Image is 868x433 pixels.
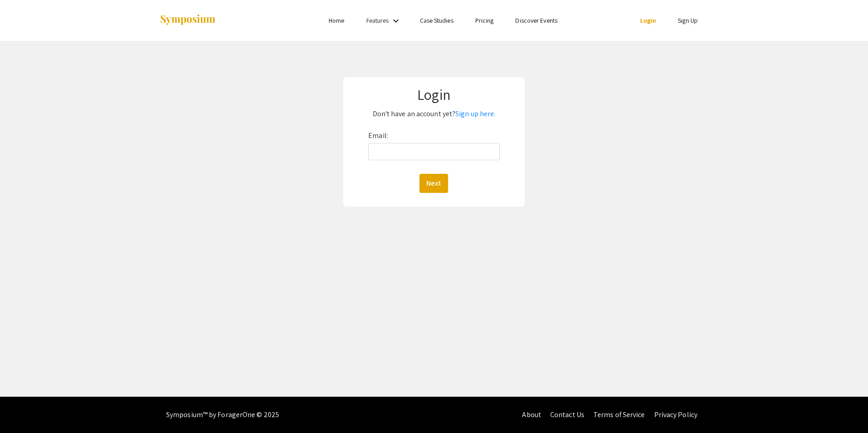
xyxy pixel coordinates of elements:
[390,15,401,26] mat-icon: Expand Features list
[166,397,279,433] div: Symposium™ by ForagerOne © 2025
[654,410,697,419] a: Privacy Policy
[352,107,516,121] p: Don't have an account yet?
[420,16,454,25] a: Case Studies
[550,410,584,419] a: Contact Us
[475,16,494,25] a: Pricing
[329,16,344,25] a: Home
[366,16,389,25] a: Features
[419,174,448,193] button: Next
[352,86,516,103] h1: Login
[640,16,656,25] a: Login
[515,16,557,25] a: Discover Events
[455,109,495,118] a: Sign up here.
[159,14,216,26] img: Symposium by ForagerOne
[593,410,645,419] a: Terms of Service
[522,410,541,419] a: About
[678,16,698,25] a: Sign Up
[368,128,388,143] label: Email:
[7,392,39,426] iframe: Chat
